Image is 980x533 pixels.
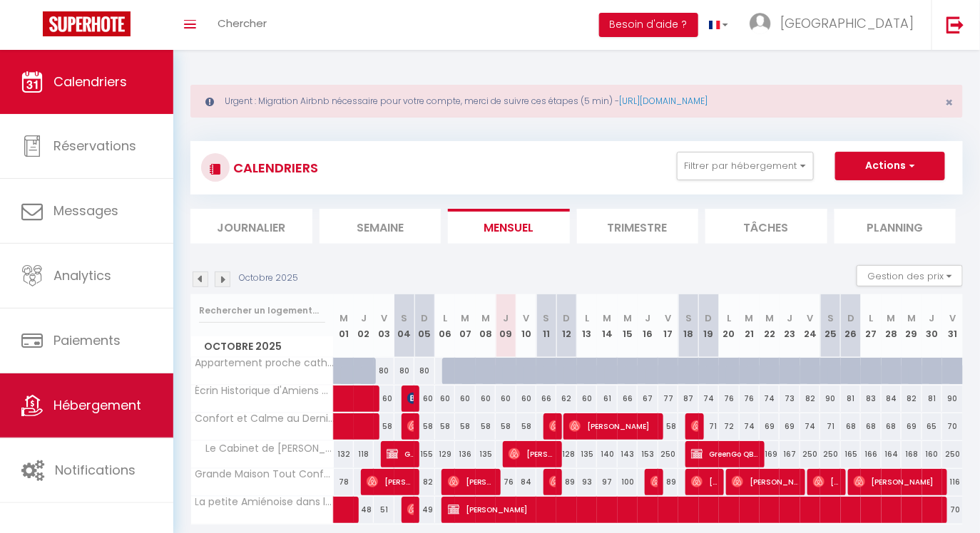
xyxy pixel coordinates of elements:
div: 82 [414,469,434,495]
div: 135 [476,441,496,467]
div: 58 [414,413,434,440]
div: 250 [942,441,963,467]
abbr: D [847,311,854,325]
abbr: J [787,311,793,325]
th: 15 [618,294,638,358]
div: 155 [414,441,434,467]
div: 74 [699,385,719,412]
div: 58 [455,413,475,440]
th: 19 [699,294,719,358]
span: [PERSON_NAME] [549,413,556,440]
div: 166 [861,441,881,467]
div: 49 [414,497,434,523]
div: 82 [902,385,922,412]
span: [PERSON_NAME] [448,496,934,523]
span: [PERSON_NAME] [509,440,555,467]
th: 13 [577,294,597,358]
span: La petite Amiénoise dans la jungle [193,497,336,507]
div: 169 [760,441,780,467]
span: [PERSON_NAME] [407,385,414,412]
div: 136 [455,441,475,467]
input: Rechercher un logement... [199,298,325,324]
div: 72 [719,413,739,440]
li: Planning [834,209,956,244]
div: 250 [820,441,840,467]
div: 118 [354,441,374,467]
th: 23 [780,294,800,358]
span: × [946,93,954,111]
abbr: M [623,311,632,325]
div: 89 [658,469,678,495]
div: 66 [536,385,556,412]
div: 83 [861,385,881,412]
div: 73 [780,385,800,412]
div: 67 [638,385,658,412]
div: Urgent : Migration Airbnb nécessaire pour votre compte, merci de suivre ces étapes (5 min) - [190,85,963,118]
div: 90 [942,385,963,412]
span: Écrin Historique d'Amiens Charme & Confort Central [193,385,336,396]
div: 143 [618,441,638,467]
div: 60 [516,385,536,412]
th: 12 [556,294,576,358]
span: [PERSON_NAME] [549,468,556,495]
div: 58 [516,413,536,440]
div: 51 [374,497,394,523]
div: 82 [800,385,820,412]
abbr: S [827,311,834,325]
div: 160 [922,441,942,467]
th: 09 [496,294,516,358]
div: 100 [618,469,638,495]
div: 58 [435,413,455,440]
th: 04 [394,294,414,358]
div: 78 [334,469,354,495]
div: 58 [658,413,678,440]
div: 90 [820,385,840,412]
th: 01 [334,294,354,358]
div: 116 [942,469,963,495]
abbr: V [949,311,956,325]
span: Messages [53,202,118,219]
span: [PERSON_NAME] [691,413,698,440]
button: Gestion des prix [857,265,963,286]
img: Super Booking [43,11,131,36]
button: Filtrer par hébergement [677,152,814,180]
th: 16 [638,294,658,358]
th: 02 [354,294,374,358]
div: 132 [334,441,354,467]
div: 66 [618,385,638,412]
div: 60 [455,385,475,412]
th: 06 [435,294,455,358]
th: 18 [678,294,698,358]
th: 10 [516,294,536,358]
div: 80 [414,358,434,384]
span: [GEOGRAPHIC_DATA] [780,14,914,32]
span: Grande Maison Tout Confort | Groupes & Familles [193,469,336,480]
abbr: V [523,311,529,325]
div: 68 [861,413,881,440]
div: 61 [597,385,617,412]
div: 60 [476,385,496,412]
th: 14 [597,294,617,358]
div: 69 [780,413,800,440]
abbr: D [422,311,429,325]
div: 168 [902,441,922,467]
abbr: M [887,311,896,325]
th: 07 [455,294,475,358]
span: Analytics [53,266,111,284]
th: 25 [820,294,840,358]
span: [PERSON_NAME] [854,468,940,495]
li: Trimestre [577,209,699,244]
abbr: M [907,311,916,325]
abbr: M [340,311,348,325]
abbr: V [807,311,814,325]
img: logout [946,16,964,33]
span: [PERSON_NAME] [813,468,839,495]
span: [PERSON_NAME] [650,468,657,495]
div: 80 [394,358,414,384]
span: [PERSON_NAME] [407,413,414,440]
li: Journalier [190,209,312,244]
div: 129 [435,441,455,467]
div: 140 [597,441,617,467]
abbr: L [585,311,589,325]
div: 81 [922,385,942,412]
